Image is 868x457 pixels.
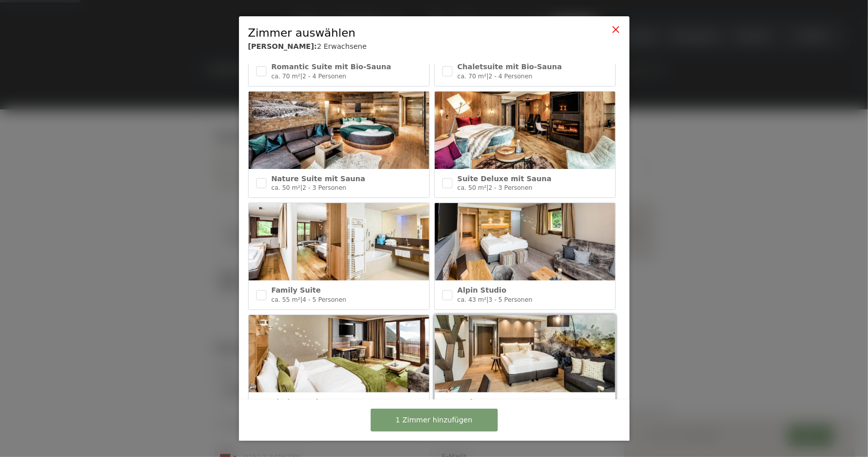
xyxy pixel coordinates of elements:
[458,398,481,406] span: Junior
[317,42,367,50] span: 2 Erwachsene
[272,286,321,294] span: Family Suite
[272,73,301,80] span: ca. 70 m²
[435,203,615,280] img: Alpin Studio
[435,315,615,392] img: Junior
[301,73,303,80] span: |
[248,42,317,50] b: [PERSON_NAME]:
[487,296,489,303] span: |
[487,73,489,80] span: |
[272,398,327,406] span: Vital Superior
[248,25,589,41] div: Zimmer auswählen
[458,73,487,80] span: ca. 70 m²
[272,175,366,183] span: Nature Suite mit Sauna
[458,63,562,71] span: Chaletsuite mit Bio-Sauna
[489,184,532,191] span: 2 - 3 Personen
[303,73,346,80] span: 2 - 4 Personen
[272,63,392,71] span: Romantic Suite mit Bio-Sauna
[489,73,532,80] span: 2 - 4 Personen
[301,184,303,191] span: |
[458,175,552,183] span: Suite Deluxe mit Sauna
[396,415,472,425] span: 1 Zimmer hinzufügen
[272,184,301,191] span: ca. 50 m²
[458,286,506,294] span: Alpin Studio
[249,315,429,392] img: Vital Superior
[303,184,346,191] span: 2 - 3 Personen
[249,92,429,169] img: Nature Suite mit Sauna
[303,296,346,303] span: 4 - 5 Personen
[489,296,532,303] span: 3 - 5 Personen
[301,296,303,303] span: |
[272,296,301,303] span: ca. 55 m²
[458,296,487,303] span: ca. 43 m²
[249,203,429,280] img: Family Suite
[487,184,489,191] span: |
[435,92,615,169] img: Suite Deluxe mit Sauna
[371,409,498,432] button: 1 Zimmer hinzufügen
[458,184,487,191] span: ca. 50 m²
